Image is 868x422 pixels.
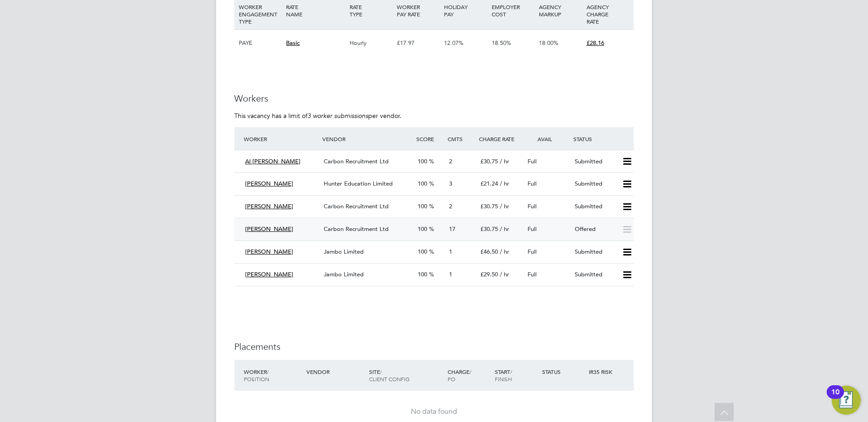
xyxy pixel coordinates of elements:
span: 100 [418,157,427,165]
span: Jambo Limited [324,270,364,278]
span: £30.75 [480,202,498,210]
div: Submitted [571,199,618,214]
div: Submitted [571,245,618,260]
span: 100 [418,202,427,210]
span: / hr [500,248,509,255]
div: Submitted [571,267,618,282]
span: Basic [286,39,300,47]
span: Jambo Limited [324,248,364,255]
span: [PERSON_NAME] [245,225,293,233]
span: 3 [449,180,452,187]
div: Submitted [571,154,618,169]
span: £30.75 [480,225,498,233]
span: / hr [500,180,509,187]
span: Full [528,180,537,187]
span: / Position [244,368,269,383]
div: Charge [445,363,493,387]
span: 100 [418,270,427,278]
span: 100 [418,225,427,233]
span: 18.50% [492,39,511,47]
div: IR35 Risk [587,363,618,380]
span: Full [528,225,537,233]
span: Full [528,202,537,210]
span: [PERSON_NAME] [245,248,293,255]
span: £30.75 [480,157,498,165]
p: This vacancy has a limit of per vendor. [234,112,634,120]
span: £46.50 [480,248,498,255]
div: Worker [242,363,304,387]
span: Carbon Recruitment Ltd [324,202,389,210]
div: No data found [243,407,625,417]
span: Carbon Recruitment Ltd [324,225,389,233]
span: Full [528,270,537,278]
div: Status [571,131,634,147]
div: Submitted [571,177,618,191]
span: / PO [448,368,471,383]
h3: Placements [234,341,634,353]
button: Open Resource Center, 10 new notifications [832,386,861,415]
span: [PERSON_NAME] [245,270,293,278]
div: £17.97 [395,30,442,56]
span: 18.00% [539,39,558,47]
div: Vendor [320,131,414,147]
span: 100 [418,248,427,255]
div: Vendor [304,363,367,380]
div: PAYE [237,30,284,56]
div: Score [414,131,445,147]
span: / hr [500,270,509,278]
span: / Client Config [369,368,409,383]
span: 1 [449,248,452,255]
span: / Finish [495,368,512,383]
span: 100 [418,180,427,187]
span: Carbon Recruitment Ltd [324,157,389,165]
div: 10 [831,392,839,404]
span: / hr [500,157,509,165]
span: 1 [449,270,452,278]
div: Worker [242,131,320,147]
span: £29.50 [480,270,498,278]
span: [PERSON_NAME] [245,180,293,187]
span: Al [PERSON_NAME] [245,157,301,165]
span: / hr [500,225,509,233]
div: Cmts [445,131,477,147]
span: £28.16 [587,39,604,47]
div: Status [540,363,587,380]
span: £21.24 [480,180,498,187]
span: Full [528,157,537,165]
span: Hunter Education Limited [324,180,393,187]
div: Start [493,363,540,387]
em: 3 worker submissions [307,112,368,120]
span: 17 [449,225,455,233]
div: Offered [571,222,618,237]
span: 2 [449,157,452,165]
span: 12.07% [444,39,464,47]
div: Site [367,363,445,387]
span: / hr [500,202,509,210]
span: Full [528,248,537,255]
div: Avail [524,131,571,147]
h3: Workers [234,93,634,104]
div: Hourly [347,30,395,56]
span: 2 [449,202,452,210]
span: [PERSON_NAME] [245,202,293,210]
div: Charge Rate [477,131,524,147]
